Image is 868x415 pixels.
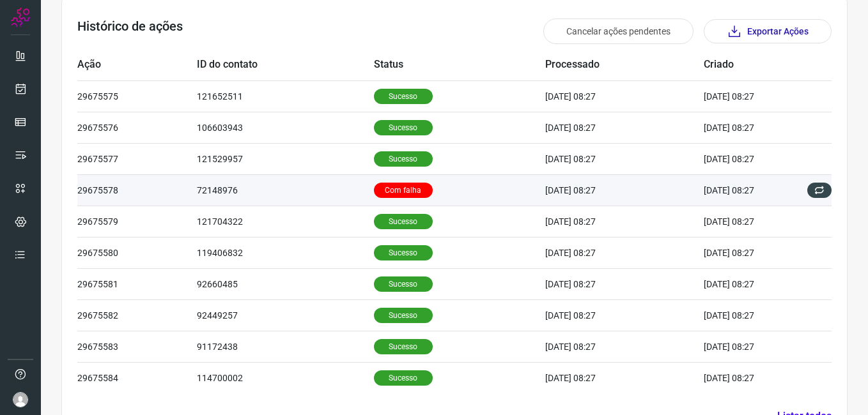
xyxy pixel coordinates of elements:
td: [DATE] 08:27 [545,80,704,112]
td: 29675579 [77,206,197,237]
td: 92660485 [197,268,374,299]
td: 29675578 [77,174,197,206]
p: Sucesso [374,151,433,167]
p: Sucesso [374,276,433,292]
td: 29675584 [77,362,197,393]
td: [DATE] 08:27 [545,237,704,268]
td: 119406832 [197,237,374,268]
td: [DATE] 08:27 [704,362,793,393]
p: Sucesso [374,120,433,135]
button: Exportar Ações [704,19,832,43]
p: Sucesso [374,308,433,323]
h3: Histórico de ações [77,19,183,44]
p: Com falha [374,183,433,198]
td: [DATE] 08:27 [545,174,704,206]
p: Sucesso [374,89,433,104]
td: ID do contato [197,49,374,80]
button: Cancelar ações pendentes [543,19,694,44]
td: [DATE] 08:27 [704,80,793,112]
td: 72148976 [197,174,374,206]
td: [DATE] 08:27 [704,331,793,362]
td: 92449257 [197,299,374,331]
td: [DATE] 08:27 [545,331,704,362]
td: [DATE] 08:27 [704,174,793,206]
p: Sucesso [374,214,433,229]
td: 29675577 [77,143,197,174]
td: 121529957 [197,143,374,174]
td: [DATE] 08:27 [704,237,793,268]
td: [DATE] 08:27 [545,362,704,393]
td: [DATE] 08:27 [704,112,793,143]
td: [DATE] 08:27 [545,268,704,299]
td: [DATE] 08:27 [704,299,793,331]
td: [DATE] 08:27 [545,112,704,143]
td: Processado [545,49,704,80]
td: 29675582 [77,299,197,331]
p: Sucesso [374,370,433,386]
td: 91172438 [197,331,374,362]
td: 29675581 [77,268,197,299]
td: Criado [704,49,793,80]
td: Ação [77,49,197,80]
td: 29675583 [77,331,197,362]
td: 29675576 [77,112,197,143]
td: [DATE] 08:27 [704,206,793,237]
td: 121704322 [197,206,374,237]
td: 29675575 [77,80,197,112]
img: avatar-user-boy.jpg [13,392,28,407]
td: 29675580 [77,237,197,268]
td: 114700002 [197,362,374,393]
td: 121652511 [197,80,374,112]
td: [DATE] 08:27 [545,143,704,174]
td: 106603943 [197,112,374,143]
td: Status [374,49,545,80]
td: [DATE] 08:27 [704,268,793,299]
p: Sucesso [374,339,433,354]
td: [DATE] 08:27 [545,299,704,331]
img: Logo [11,8,30,27]
p: Sucesso [374,245,433,260]
td: [DATE] 08:27 [704,143,793,174]
td: [DATE] 08:27 [545,206,704,237]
